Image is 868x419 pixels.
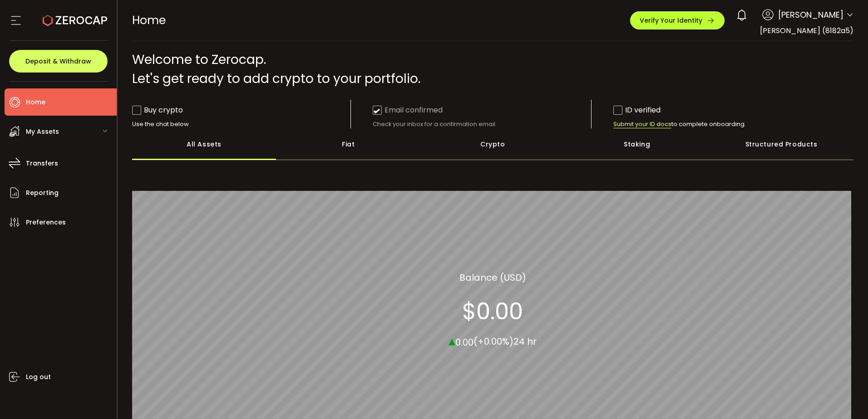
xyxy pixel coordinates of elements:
div: Use the chat below [132,120,351,128]
div: Crypto [420,128,565,160]
div: Welcome to Zerocap. Let's get ready to add crypto to your portfolio. [132,50,854,88]
span: (+0.00%) [473,335,513,348]
span: Preferences [26,216,66,229]
span: Home [26,96,45,109]
span: Deposit & Withdraw [25,58,91,64]
span: Transfers [26,157,58,170]
section: $0.00 [462,297,523,325]
span: 24 hr [513,335,537,348]
div: Email confirmed [373,104,443,116]
div: All Assets [132,128,276,160]
section: Balance (USD) [459,270,526,284]
span: Submit your ID docs [613,120,671,128]
span: My Assets [26,125,59,138]
div: Check your inbox for a confirmation email. [373,120,592,128]
span: Reporting [26,186,59,200]
div: Fiat [276,128,420,160]
iframe: Chat Widget [823,375,868,419]
div: Buy crypto [132,104,183,116]
span: Home [132,12,166,28]
span: Log out [26,370,51,384]
span: ▴ [449,331,455,350]
button: Verify Your Identity [630,11,725,29]
span: [PERSON_NAME] (8182a5) [760,25,853,36]
div: to complete onboarding. [613,120,832,128]
span: [PERSON_NAME] [778,9,843,21]
div: ID verified [613,104,661,116]
div: Structured Products [709,128,853,160]
span: 0.00 [455,336,473,348]
button: Deposit & Withdraw [9,50,108,73]
div: Staking [565,128,709,160]
span: Verify Your Identity [640,17,702,24]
